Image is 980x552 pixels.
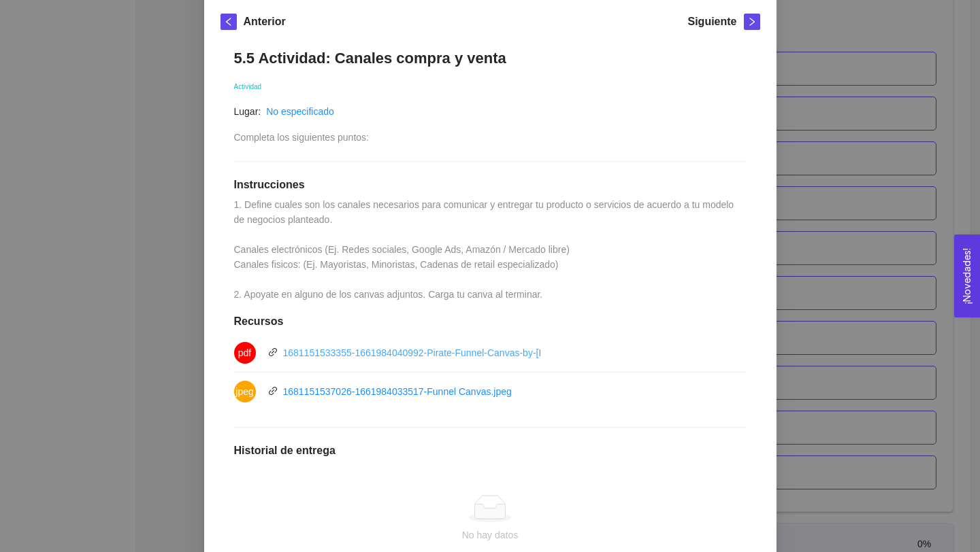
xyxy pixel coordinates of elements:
h1: Instrucciones [234,178,747,192]
span: jpeg [235,381,253,402]
div: No hay datos [245,528,736,542]
h5: Siguiente [687,14,736,30]
button: Open Feedback Widget [954,235,980,317]
button: left [220,14,237,30]
span: link [268,347,278,357]
article: Lugar: [234,104,261,119]
span: 1. Define cuales son los canales necesarios para comunicar y entregar tu producto o servicios de ... [234,199,737,300]
span: Actividad [234,83,262,90]
button: right [744,14,760,30]
a: 1681151537026-1661984033517-Funnel Canvas.jpeg [283,386,512,397]
h1: 5.5 Actividad: Canales compra y venta [234,49,747,67]
span: link [268,386,278,396]
h5: Anterior [244,14,286,30]
a: 1681151533355-1661984040992-Pirate-Funnel-Canvas-by-[PERSON_NAME].pdf [283,347,631,358]
h1: Historial de entrega [234,444,747,458]
span: Completa los siguientes puntos: [234,132,369,143]
span: left [221,17,236,27]
a: No especificado [266,106,334,117]
span: pdf [238,342,251,364]
span: right [745,17,759,27]
h1: Recursos [234,315,747,328]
